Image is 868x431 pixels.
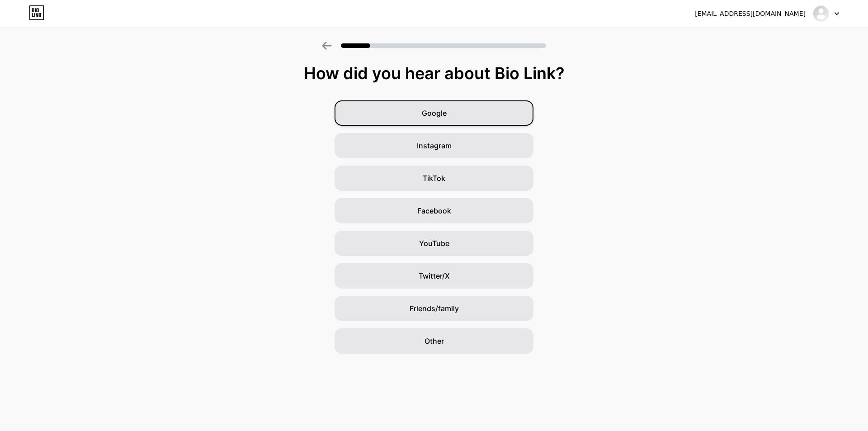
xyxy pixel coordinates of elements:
div: [EMAIL_ADDRESS][DOMAIN_NAME] [695,9,806,19]
span: Facebook [417,205,451,216]
span: YouTube [419,238,449,249]
span: Instagram [417,140,452,151]
span: Other [425,336,444,346]
span: Friends/family [410,303,459,314]
span: TikTok [423,173,445,184]
span: Google [422,108,447,118]
img: Roy [812,5,830,22]
div: How did you hear about Bio Link? [5,64,863,82]
span: Twitter/X [419,270,450,281]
